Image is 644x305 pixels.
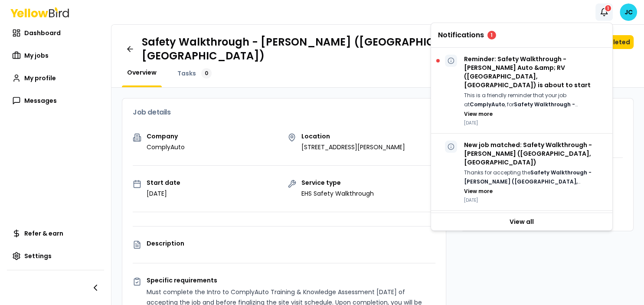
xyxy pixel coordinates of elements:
a: Refer & earn [7,225,104,242]
p: Service type [301,180,374,186]
span: Notifications [438,32,484,39]
p: Location [301,133,405,139]
h1: Safety Walkthrough - [PERSON_NAME] ([GEOGRAPHIC_DATA], [GEOGRAPHIC_DATA]) [142,35,487,63]
a: My jobs [7,47,104,64]
div: Reminder: Safety Walkthrough - [PERSON_NAME] Auto &amp; RV ([GEOGRAPHIC_DATA], [GEOGRAPHIC_DATA])... [431,48,612,134]
strong: ComplyAuto [470,101,505,108]
div: New job matched: Safety Walkthrough - [PERSON_NAME] ([GEOGRAPHIC_DATA], [GEOGRAPHIC_DATA])Thanks ... [431,134,612,211]
button: 1 [595,3,613,21]
p: Reminder: Safety Walkthrough - [PERSON_NAME] Auto &amp; RV ([GEOGRAPHIC_DATA], [GEOGRAPHIC_DATA])... [464,55,605,89]
a: Overview [122,68,162,77]
p: [DATE] [464,197,605,203]
span: My jobs [24,51,49,60]
p: Company [147,133,185,139]
span: My profile [24,74,56,82]
p: [DATE] [464,120,605,126]
p: Start date [147,180,180,186]
p: [DATE] [147,189,180,198]
p: This is a friendly reminder that your job at , for starts [DATE]. [464,91,605,109]
a: Settings [7,247,104,265]
p: Thanks for accepting the job. A YellowBird team member will contact you within 2 business days wi... [464,168,605,186]
span: Dashboard [24,29,61,37]
p: Specific requirements [147,277,435,283]
div: 0 [201,68,212,79]
strong: Safety Walkthrough - [PERSON_NAME] Auto & RV ([GEOGRAPHIC_DATA], [GEOGRAPHIC_DATA]) [464,101,578,135]
button: View more [464,188,493,195]
div: New job matched: Safety Walkthrough - [PERSON_NAME] Auto &amp; RV ([GEOGRAPHIC_DATA], [GEOGRAPHIC... [431,211,612,297]
p: Description [147,240,435,246]
a: Dashboard [7,24,104,42]
a: Tasks0 [172,68,217,79]
p: New job matched: Safety Walkthrough - [PERSON_NAME] ([GEOGRAPHIC_DATA], [GEOGRAPHIC_DATA]) [464,141,605,167]
a: View all [431,213,612,230]
span: JC [620,3,637,21]
a: Messages [7,92,104,109]
span: Overview [127,68,157,77]
span: Settings [24,252,52,260]
div: 1 [487,31,496,39]
span: Messages [24,96,57,105]
strong: Safety Walkthrough - [PERSON_NAME] ([GEOGRAPHIC_DATA], [GEOGRAPHIC_DATA]) [464,169,592,194]
a: My profile [7,69,104,87]
span: Refer & earn [24,229,63,238]
p: ComplyAuto [147,143,185,151]
p: [STREET_ADDRESS][PERSON_NAME] [301,143,405,151]
span: Tasks [177,69,196,78]
h3: Job details [133,109,435,116]
button: View more [464,111,493,118]
div: 1 [604,4,612,12]
p: EHS Safety Walkthrough [301,189,374,198]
